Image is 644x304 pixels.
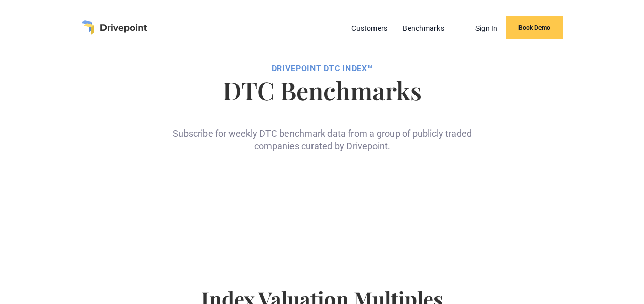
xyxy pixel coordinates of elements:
a: Sign In [470,21,503,35]
div: Subscribe for weekly DTC benchmark data from a group of publicly traded companies curated by Driv... [169,111,476,153]
iframe: Form 0 [184,169,460,246]
a: Customers [346,21,392,35]
a: home [81,20,147,35]
a: Book Demo [506,16,563,39]
a: Benchmarks [398,21,449,35]
div: DRIVEPOiNT DTC Index™ [20,63,624,74]
h1: DTC Benchmarks [20,78,624,102]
